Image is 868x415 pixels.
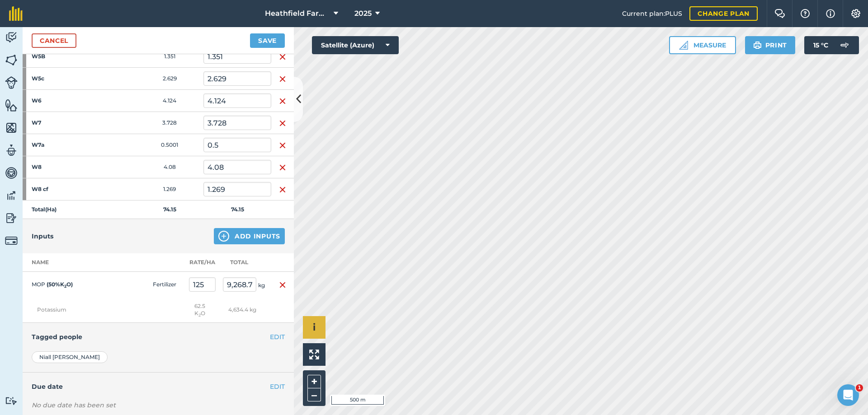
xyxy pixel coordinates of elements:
[270,382,285,392] button: EDIT
[354,8,372,19] span: 2025
[279,96,286,107] img: svg+xml;base64,PHN2ZyB4bWxucz0iaHR0cDovL3d3dy53My5vcmcvMjAwMC9zdmciIHdpZHRoPSIxNiIgaGVpZ2h0PSIyNC...
[679,41,688,50] img: Ruler icon
[279,74,286,84] img: svg+xml;base64,PHN2ZyB4bWxucz0iaHR0cDovL3d3dy53My5vcmcvMjAwMC9zdmciIHdpZHRoPSIxNiIgaGVpZ2h0PSIyNC...
[136,112,203,134] td: 3.728
[214,228,285,244] button: Add Inputs
[689,6,758,21] a: Change plan
[64,284,66,289] sub: 2
[279,140,286,151] img: svg+xml;base64,PHN2ZyB4bWxucz0iaHR0cDovL3d3dy53My5vcmcvMjAwMC9zdmciIHdpZHRoPSIxNiIgaGVpZ2h0PSIyNC...
[231,206,244,213] strong: 74.15
[136,90,203,112] td: 4.124
[669,36,736,54] button: Measure
[163,206,176,213] strong: 74.15
[32,97,102,104] strong: W6
[32,231,53,241] h4: Inputs
[5,211,18,225] img: svg+xml;base64,PD94bWwgdmVyc2lvbj0iMS4wIiBlbmNvZGluZz0idXRmLTgiPz4KPCEtLSBHZW5lcmF0b3I6IEFkb2JlIE...
[23,297,185,323] td: Potassium
[136,46,203,68] td: 1.351
[307,375,321,388] button: +
[5,396,18,405] img: svg+xml;base64,PD94bWwgdmVyc2lvbj0iMS4wIiBlbmNvZGluZz0idXRmLTgiPz4KPCEtLSBHZW5lcmF0b3I6IEFkb2JlIE...
[136,178,203,201] td: 1.269
[309,350,319,359] img: Four arrows, one pointing top left, one top right, one bottom right and the last bottom left
[185,297,219,323] td: 62.5 K O
[32,186,102,193] strong: W8 cf
[622,9,682,19] span: Current plan : PLUS
[32,382,285,392] h4: Due date
[32,401,285,410] div: No due date has been set
[307,388,321,401] button: –
[856,384,863,392] span: 1
[313,322,316,333] span: i
[32,53,102,60] strong: W5B
[136,156,203,178] td: 4.08
[804,36,859,54] button: 15 °C
[5,98,18,112] img: svg+xml;base64,PHN2ZyB4bWxucz0iaHR0cDovL3d3dy53My5vcmcvMjAwMC9zdmciIHdpZHRoPSI1NiIgaGVpZ2h0PSI2MC...
[5,144,18,157] img: svg+xml;base64,PD94bWwgdmVyc2lvbj0iMS4wIiBlbmNvZGluZz0idXRmLTgiPz4KPCEtLSBHZW5lcmF0b3I6IEFkb2JlIE...
[32,119,102,126] strong: W7
[185,253,219,272] th: Rate/ Ha
[32,163,102,171] strong: W8
[198,312,201,317] sub: 2
[47,281,73,288] strong: ( 50 % K O )
[850,9,861,18] img: A cog icon
[265,8,330,19] span: Heathfield Farm services.
[5,53,18,67] img: svg+xml;base64,PHN2ZyB4bWxucz0iaHR0cDovL3d3dy53My5vcmcvMjAwMC9zdmciIHdpZHRoPSI1NiIgaGVpZ2h0PSI2MC...
[219,272,271,298] td: kg
[835,36,854,54] img: svg+xml;base64,PD94bWwgdmVyc2lvbj0iMS4wIiBlbmNvZGluZz0idXRmLTgiPz4KPCEtLSBHZW5lcmF0b3I6IEFkb2JlIE...
[32,33,76,48] a: Cancel
[32,206,57,213] strong: Total ( Ha )
[23,272,113,298] td: MOP
[5,189,18,202] img: svg+xml;base64,PD94bWwgdmVyc2lvbj0iMS4wIiBlbmNvZGluZz0idXRmLTgiPz4KPCEtLSBHZW5lcmF0b3I6IEFkb2JlIE...
[219,253,271,272] th: Total
[279,162,286,173] img: svg+xml;base64,PHN2ZyB4bWxucz0iaHR0cDovL3d3dy53My5vcmcvMjAwMC9zdmciIHdpZHRoPSIxNiIgaGVpZ2h0PSIyNC...
[136,68,203,90] td: 2.629
[250,33,285,48] button: Save
[218,231,229,242] img: svg+xml;base64,PHN2ZyB4bWxucz0iaHR0cDovL3d3dy53My5vcmcvMjAwMC9zdmciIHdpZHRoPSIxNCIgaGVpZ2h0PSIyNC...
[813,36,828,54] span: 15 ° C
[279,118,286,129] img: svg+xml;base64,PHN2ZyB4bWxucz0iaHR0cDovL3d3dy53My5vcmcvMjAwMC9zdmciIHdpZHRoPSIxNiIgaGVpZ2h0PSIyNC...
[279,51,286,62] img: svg+xml;base64,PHN2ZyB4bWxucz0iaHR0cDovL3d3dy53My5vcmcvMjAwMC9zdmciIHdpZHRoPSIxNiIgaGVpZ2h0PSIyNC...
[32,332,285,342] h4: Tagged people
[32,141,102,149] strong: W7a
[270,332,285,342] button: EDIT
[303,316,325,339] button: i
[23,253,113,272] th: Name
[5,166,18,180] img: svg+xml;base64,PD94bWwgdmVyc2lvbj0iMS4wIiBlbmNvZGluZz0idXRmLTgiPz4KPCEtLSBHZW5lcmF0b3I6IEFkb2JlIE...
[800,9,811,18] img: A question mark icon
[5,31,18,44] img: svg+xml;base64,PD94bWwgdmVyc2lvbj0iMS4wIiBlbmNvZGluZz0idXRmLTgiPz4KPCEtLSBHZW5lcmF0b3I6IEFkb2JlIE...
[774,9,785,18] img: Two speech bubbles overlapping with the left bubble in the forefront
[837,384,859,406] iframe: Intercom live chat
[312,36,399,54] button: Satellite (Azure)
[826,8,835,19] img: svg+xml;base64,PHN2ZyB4bWxucz0iaHR0cDovL3d3dy53My5vcmcvMjAwMC9zdmciIHdpZHRoPSIxNyIgaGVpZ2h0PSIxNy...
[149,272,185,298] td: Fertilizer
[32,75,102,82] strong: W5c
[9,6,23,21] img: fieldmargin Logo
[279,280,286,290] img: svg+xml;base64,PHN2ZyB4bWxucz0iaHR0cDovL3d3dy53My5vcmcvMjAwMC9zdmciIHdpZHRoPSIxNiIgaGVpZ2h0PSIyNC...
[32,351,108,363] div: Niall [PERSON_NAME]
[219,297,271,323] td: 4,634.4 kg
[5,76,18,89] img: svg+xml;base64,PD94bWwgdmVyc2lvbj0iMS4wIiBlbmNvZGluZz0idXRmLTgiPz4KPCEtLSBHZW5lcmF0b3I6IEFkb2JlIE...
[136,134,203,156] td: 0.5001
[745,36,796,54] button: Print
[5,121,18,135] img: svg+xml;base64,PHN2ZyB4bWxucz0iaHR0cDovL3d3dy53My5vcmcvMjAwMC9zdmciIHdpZHRoPSI1NiIgaGVpZ2h0PSI2MC...
[753,40,762,51] img: svg+xml;base64,PHN2ZyB4bWxucz0iaHR0cDovL3d3dy53My5vcmcvMjAwMC9zdmciIHdpZHRoPSIxOSIgaGVpZ2h0PSIyNC...
[279,184,286,195] img: svg+xml;base64,PHN2ZyB4bWxucz0iaHR0cDovL3d3dy53My5vcmcvMjAwMC9zdmciIHdpZHRoPSIxNiIgaGVpZ2h0PSIyNC...
[5,234,18,247] img: svg+xml;base64,PD94bWwgdmVyc2lvbj0iMS4wIiBlbmNvZGluZz0idXRmLTgiPz4KPCEtLSBHZW5lcmF0b3I6IEFkb2JlIE...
